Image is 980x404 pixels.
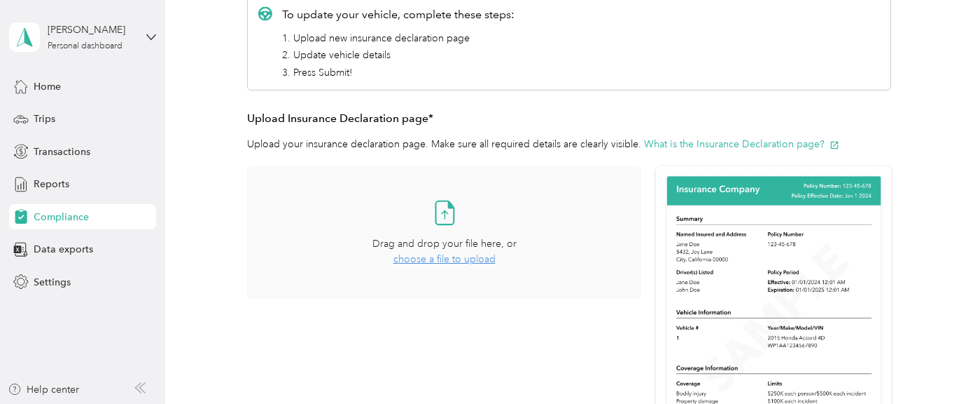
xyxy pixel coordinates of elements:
[34,79,61,94] span: Home
[8,382,79,397] button: Help center
[34,242,93,257] span: Data exports
[247,110,892,128] h3: Upload Insurance Declaration page*
[372,238,517,250] span: Drag and drop your file here, or
[282,48,514,62] li: 2. Update vehicle details
[48,42,122,50] div: Personal dashboard
[248,167,641,298] span: Drag and drop your file here, orchoose a file to upload
[34,144,90,159] span: Transactions
[34,275,71,290] span: Settings
[34,210,89,224] span: Compliance
[247,137,892,151] p: Upload your insurance declaration page. Make sure all required details are clearly visible.
[34,177,69,191] span: Reports
[393,253,496,265] span: choose a file to upload
[282,31,514,46] li: 1. Upload new insurance declaration page
[644,137,839,151] button: What is the Insurance Declaration page?
[34,112,55,126] span: Trips
[282,65,514,80] li: 3. Press Submit!
[48,22,135,37] div: [PERSON_NAME]
[902,325,980,404] iframe: Everlance-gr Chat Button Frame
[282,6,514,23] p: To update your vehicle, complete these steps:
